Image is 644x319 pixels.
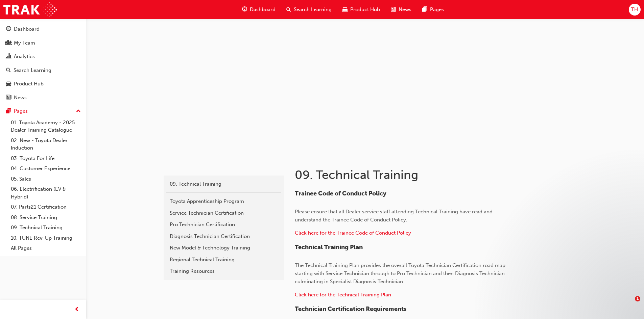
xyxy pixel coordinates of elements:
span: car-icon [6,81,11,87]
img: Trak [3,2,57,17]
span: News [399,6,411,14]
a: guage-iconDashboard [237,3,281,17]
button: Pages [3,105,84,117]
div: Regional Technical Training [170,256,278,264]
a: 09. Technical Training [8,222,84,233]
a: 02. New - Toyota Dealer Induction [8,135,84,153]
a: ​Click here for the Technical Training Plan [295,292,391,298]
div: Toyota Apprenticeship Program [170,197,278,205]
a: 05. Sales [8,174,84,184]
span: TH [631,6,638,14]
span: Pages [430,6,444,14]
a: Diagnosis Technician Certification [166,231,281,242]
span: Please ensure that all Dealer service staff attending Technical Training have read and understand... [295,209,494,223]
a: Pro Technician Certification [166,219,281,231]
a: 01. Toyota Academy - 2025 Dealer Training Catalogue [8,117,84,135]
span: Click here for the Technical Training Plan [295,292,391,298]
span: people-icon [6,40,11,46]
a: pages-iconPages [417,3,449,17]
div: Product Hub [14,80,44,88]
span: news-icon [391,5,396,14]
button: TH [629,4,641,16]
a: car-iconProduct Hub [337,3,385,17]
span: 1 [635,296,640,301]
div: Service Technician Certification [170,209,278,217]
a: News [3,91,84,104]
span: car-icon [342,5,348,14]
span: pages-icon [6,108,11,114]
a: news-iconNews [385,3,417,17]
span: search-icon [6,68,11,74]
a: 03. Toyota For Life [8,153,84,164]
a: search-iconSearch Learning [281,3,337,17]
a: 04. Customer Experience [8,163,84,174]
span: search-icon [286,5,291,14]
a: Training Resources [166,265,281,277]
div: My Team [14,39,35,47]
span: up-icon [76,107,81,116]
span: The Technical Training Plan provides the overall Toyota Technician Certification road map startin... [295,262,507,285]
div: Analytics [14,53,35,60]
a: Analytics [3,50,84,63]
button: DashboardMy TeamAnalyticsSearch LearningProduct HubNews [3,22,84,105]
span: news-icon [6,95,11,101]
div: Pro Technician Certification [170,221,278,229]
span: Search Learning [294,6,332,14]
a: 07. Parts21 Certification [8,202,84,212]
a: Regional Technical Training [166,254,281,266]
span: Technician Certification Requirements [295,305,406,313]
a: Service Technician Certification [166,207,281,219]
span: prev-icon [74,305,79,314]
div: News [14,94,27,102]
a: 06. Electrification (EV & Hybrid) [8,184,84,202]
div: Search Learning [14,67,51,74]
a: Product Hub [3,78,84,90]
div: 09. Technical Training [170,180,278,188]
a: Toyota Apprenticeship Program [166,195,281,207]
iframe: Intercom live chat [621,296,637,312]
div: Pages [14,107,28,115]
span: Technical Training Plan [295,243,363,251]
span: guage-icon [242,5,247,14]
div: Training Resources [170,267,278,275]
span: Trainee Code of Conduct Policy [295,190,386,197]
div: New Model & Technology Training [170,244,278,252]
a: All Pages [8,243,84,254]
span: Product Hub [350,6,380,14]
a: 08. Service Training [8,212,84,223]
span: guage-icon [6,26,11,32]
a: Search Learning [3,64,84,77]
div: Dashboard [14,25,40,33]
a: My Team [3,37,84,49]
a: New Model & Technology Training [166,242,281,254]
a: Click here for the Trainee Code of Conduct Policy [295,230,411,236]
a: 10. TUNE Rev-Up Training [8,233,84,243]
span: Dashboard [250,6,276,14]
div: Diagnosis Technician Certification [170,233,278,240]
a: Dashboard [3,23,84,35]
h1: 09. Technical Training [295,167,517,182]
span: chart-icon [6,54,11,60]
span: pages-icon [422,5,427,14]
a: 09. Technical Training [166,178,281,190]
